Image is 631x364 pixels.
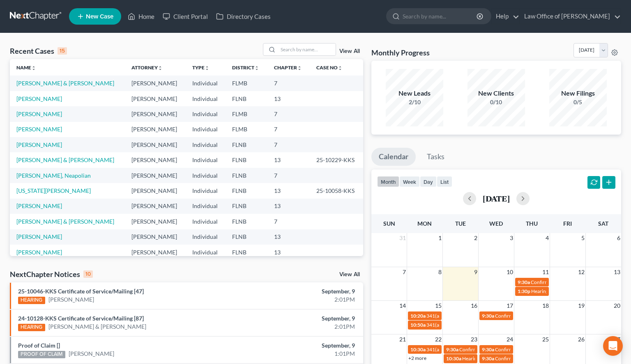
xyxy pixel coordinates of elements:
[310,183,363,198] td: 25-10058-KKS
[482,355,494,362] span: 9:30a
[18,342,60,349] a: Proof of Claim []
[16,172,91,179] a: [PERSON_NAME], Neapolian
[192,64,210,71] a: Typeunfold_more
[83,270,93,278] div: 10
[18,288,144,295] a: 25-10046-KKS Certificate of Service/Mailing [47]
[125,183,186,198] td: [PERSON_NAME]
[226,137,267,152] td: FLNB
[267,245,310,260] td: 13
[398,334,407,344] span: 21
[226,214,267,229] td: FLNB
[438,267,442,277] span: 8
[16,187,91,194] a: [US_STATE][PERSON_NAME]
[563,220,572,227] span: Fri
[577,267,585,277] span: 12
[16,218,114,225] a: [PERSON_NAME] & [PERSON_NAME]
[10,46,67,56] div: Recent Cases
[226,91,267,106] td: FLNB
[470,301,478,311] span: 16
[506,267,514,277] span: 10
[186,137,226,152] td: Individual
[526,220,538,227] span: Thu
[226,152,267,167] td: FLNB
[541,301,550,311] span: 18
[541,267,550,277] span: 11
[31,66,36,71] i: unfold_more
[186,245,226,260] td: Individual
[403,9,478,24] input: Search by name...
[274,64,302,71] a: Chapterunfold_more
[386,98,443,106] div: 2/10
[248,341,355,350] div: September, 9
[232,64,259,71] a: Districtunfold_more
[426,313,506,319] span: 341(a) meeting for [PERSON_NAME]
[159,9,212,24] a: Client Portal
[248,314,355,323] div: September, 9
[506,334,514,344] span: 24
[131,64,163,71] a: Attorneyunfold_more
[267,91,310,106] td: 13
[205,66,210,71] i: unfold_more
[267,199,310,214] td: 13
[518,288,530,294] span: 1:30p
[267,229,310,245] td: 13
[16,110,62,117] a: [PERSON_NAME]
[402,267,407,277] span: 7
[16,80,114,87] a: [PERSON_NAME] & [PERSON_NAME]
[426,346,557,353] span: 341(a) meeting of creditors for [PERSON_NAME][US_STATE]
[613,301,621,311] span: 20
[438,233,442,243] span: 1
[186,122,226,137] td: Individual
[125,76,186,91] td: [PERSON_NAME]
[377,176,399,187] button: month
[248,295,355,304] div: 2:01PM
[226,199,267,214] td: FLNB
[58,47,67,55] div: 15
[186,183,226,198] td: Individual
[10,269,93,279] div: NextChapter Notices
[16,126,62,133] a: [PERSON_NAME]
[125,122,186,137] td: [PERSON_NAME]
[297,66,302,71] i: unfold_more
[426,322,552,328] span: 341(a) meeting for [PERSON_NAME] De [PERSON_NAME]
[482,346,494,353] span: 9:30a
[603,336,623,356] div: Open Intercom Messenger
[580,233,585,243] span: 5
[420,176,437,187] button: day
[16,202,62,209] a: [PERSON_NAME]
[212,9,275,24] a: Directory Cases
[125,168,186,183] td: [PERSON_NAME]
[267,76,310,91] td: 7
[16,141,62,148] a: [PERSON_NAME]
[125,245,186,260] td: [PERSON_NAME]
[248,287,355,295] div: September, 9
[408,355,426,361] a: +2 more
[18,324,45,331] div: HEARING
[495,313,588,319] span: Confirmation hearing for [PERSON_NAME]
[16,156,114,163] a: [PERSON_NAME] & [PERSON_NAME]
[446,355,461,362] span: 10:30a
[520,9,621,24] a: Law Office of [PERSON_NAME]
[16,64,36,71] a: Nameunfold_more
[86,14,113,20] span: New Case
[69,350,114,358] a: [PERSON_NAME]
[226,168,267,183] td: FLNB
[125,91,186,106] td: [PERSON_NAME]
[518,279,530,285] span: 9:30a
[16,95,62,102] a: [PERSON_NAME]
[267,183,310,198] td: 13
[48,295,94,304] a: [PERSON_NAME]
[267,168,310,183] td: 7
[226,76,267,91] td: FLMB
[226,122,267,137] td: FLMB
[267,106,310,121] td: 7
[125,106,186,121] td: [PERSON_NAME]
[226,183,267,198] td: FLNB
[434,334,442,344] span: 22
[226,106,267,121] td: FLMB
[482,313,494,319] span: 9:30a
[371,148,416,166] a: Calendar
[18,297,45,304] div: HEARING
[186,199,226,214] td: Individual
[16,233,62,240] a: [PERSON_NAME]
